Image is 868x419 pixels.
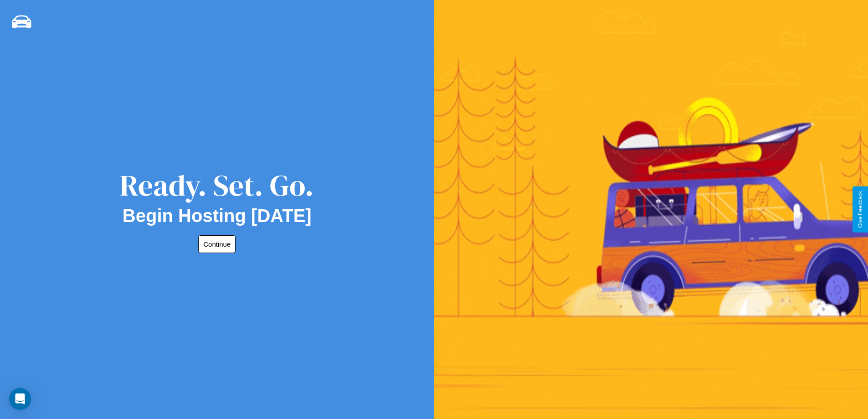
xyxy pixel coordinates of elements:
h2: Begin Hosting [DATE] [123,206,312,226]
div: Open Intercom Messenger [9,388,31,410]
button: Continue [198,235,236,253]
div: Give Feedback [857,191,863,228]
div: Ready. Set. Go. [120,165,314,206]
